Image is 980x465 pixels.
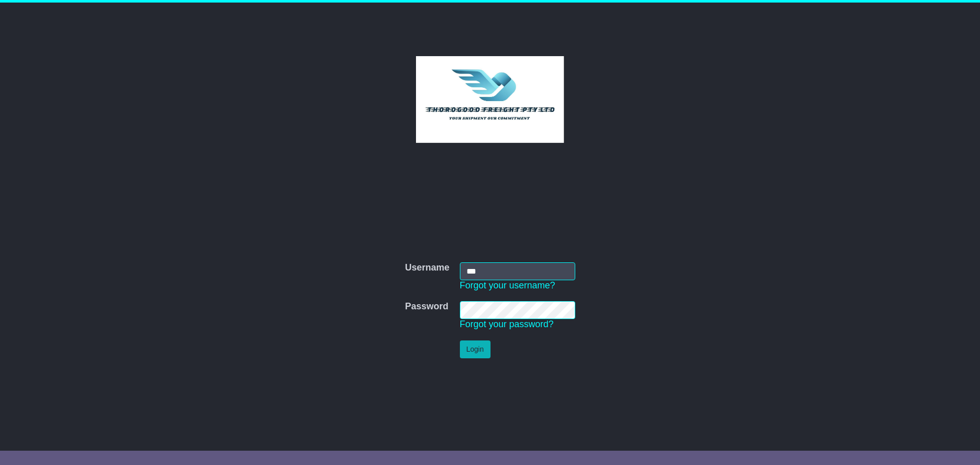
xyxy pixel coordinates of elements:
[405,301,448,312] label: Password
[460,280,555,290] a: Forgot your username?
[460,319,554,329] a: Forgot your password?
[416,56,565,143] img: Thorogood Freight Pty Ltd
[405,262,449,274] label: Username
[460,340,491,358] button: Login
